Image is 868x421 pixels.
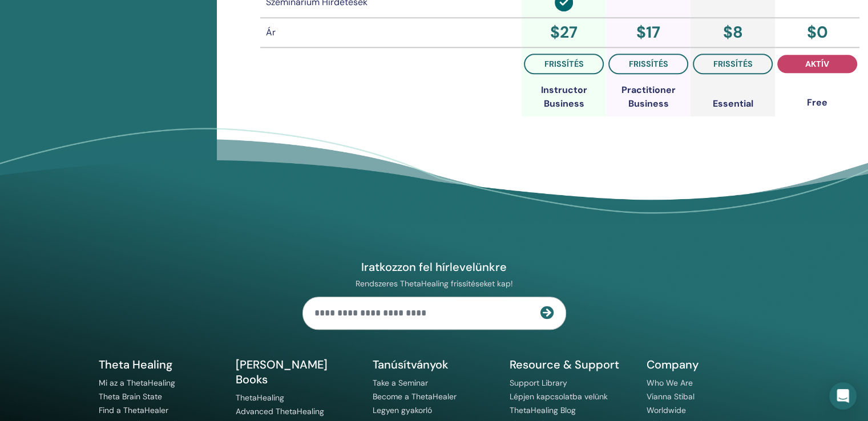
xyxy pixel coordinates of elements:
[647,378,693,388] a: Who We Are
[99,378,175,388] a: Mi az a ThetaHealing
[647,405,686,415] a: Worldwide
[805,59,829,69] span: aktív
[302,278,566,289] p: Rendszeres ThetaHealing frissítéseket kap!
[522,83,606,111] div: Instructor Business
[777,21,857,44] div: $ 0
[373,378,428,388] a: Take a Seminar
[544,59,584,69] span: frissítés
[829,382,857,410] div: Open Intercom Messenger
[606,83,691,111] div: Practitioner Business
[99,391,162,402] a: Theta Brain State
[510,357,633,372] h5: Resource & Support
[510,405,576,415] a: ThetaHealing Blog
[524,54,604,74] button: frissítés
[693,21,773,44] div: $ 8
[99,357,222,372] h5: Theta Healing
[608,54,688,74] button: frissítés
[373,391,457,402] a: Become a ThetaHealer
[302,260,566,274] h4: Iratkozzon fel hírlevelünkre
[647,357,770,372] h5: Company
[510,391,608,402] a: Lépjen kapcsolatba velünk
[608,21,688,44] div: $ 17
[777,55,857,73] button: aktív
[236,392,284,403] a: ThetaHealing
[807,96,827,110] div: Free
[236,357,359,387] h5: [PERSON_NAME] Books
[266,26,516,39] div: Ár
[510,378,567,388] a: Support Library
[236,406,324,416] a: Advanced ThetaHealing
[647,391,695,402] a: Vianna Stibal
[629,59,668,69] span: frissítés
[713,97,753,111] div: Essential
[373,357,496,372] h5: Tanúsítványok
[713,59,753,69] span: frissítés
[373,405,432,415] a: Legyen gyakorló
[693,54,773,74] button: frissítés
[99,405,168,415] a: Find a ThetaHealer
[524,21,604,44] div: $ 27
